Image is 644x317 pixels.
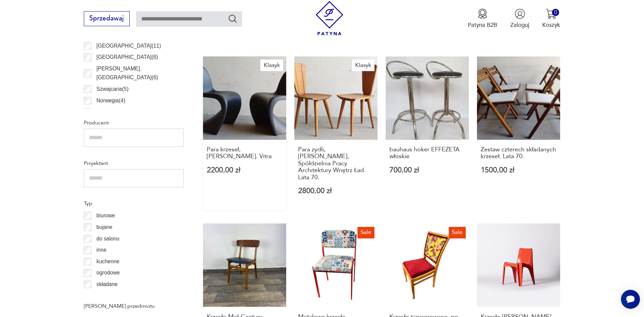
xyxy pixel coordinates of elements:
[389,167,465,174] p: 700,00 zł
[515,9,525,19] img: Ikonka użytkownika
[96,41,161,50] p: [GEOGRAPHIC_DATA] ( 11 )
[228,14,238,23] button: Szukaj
[510,9,529,29] button: Zaloguj
[389,146,465,160] h3: bauhaus hoker EFFEZETA włoskie
[96,223,112,232] p: bujane
[96,211,115,220] p: biurowe
[207,146,282,160] h3: Para krzeseł, [PERSON_NAME]. Vitra
[96,53,158,62] p: [GEOGRAPHIC_DATA] ( 6 )
[96,257,119,266] p: kuchenne
[510,21,529,29] p: Zaloguj
[96,246,106,254] p: inne
[552,9,559,16] div: 0
[84,16,130,22] a: Sprzedawaj
[96,107,124,116] p: Rumunia ( 3 )
[477,56,560,211] a: Zestaw czterech składanych krzeseł. Lata 70.Zestaw czterech składanych krzeseł. Lata 70.1500,00 zł
[481,146,556,160] h3: Zestaw czterech składanych krzeseł. Lata 70.
[96,85,129,94] p: Szwajcaria ( 5 )
[96,291,113,300] p: taboret
[542,9,560,29] button: 0Koszyk
[621,290,640,309] iframe: Smartsupp widget button
[298,146,374,181] h3: Para zydli, [PERSON_NAME], Spółdzielnia Pracy Architektury Wnętrz Ład. Lata 70.
[481,167,556,174] p: 1500,00 zł
[96,96,125,105] p: Norwegia ( 4 )
[294,56,378,211] a: KlasykPara zydli, F. Aplewicz, Spółdzielnia Pracy Architektury Wnętrz Ład. Lata 70.Para zydli, [P...
[298,187,374,195] p: 2800,00 zł
[542,21,560,29] p: Koszyk
[96,64,184,82] p: [PERSON_NAME]. [GEOGRAPHIC_DATA] ( 6 )
[84,302,184,311] p: [PERSON_NAME] przedmiotu
[468,9,497,29] button: Patyna B2B
[207,167,282,174] p: 2200,00 zł
[96,280,117,289] p: składane
[468,9,497,29] a: Ikona medaluPatyna B2B
[96,234,119,243] p: do salonu
[386,56,469,211] a: bauhaus hoker EFFEZETA włoskiebauhaus hoker EFFEZETA włoskie700,00 zł
[203,56,286,211] a: KlasykPara krzeseł, Verner Panton. VitraPara krzeseł, [PERSON_NAME]. Vitra2200,00 zł
[84,11,130,26] button: Sprzedawaj
[84,159,184,168] p: Projektant
[468,21,497,29] p: Patyna B2B
[84,199,184,208] p: Typ
[312,1,347,35] img: Patyna - sklep z meblami i dekoracjami vintage
[96,268,120,277] p: ogrodowe
[477,9,488,19] img: Ikona medalu
[546,9,556,19] img: Ikona koszyka
[84,118,184,127] p: Producent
